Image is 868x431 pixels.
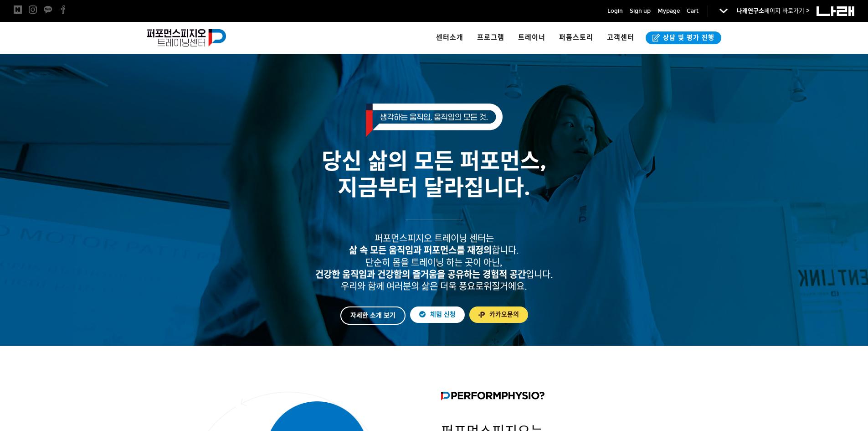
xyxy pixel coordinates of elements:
a: 나래연구소페이지 바로가기 > [737,7,810,15]
a: 고객센터 [600,22,641,54]
span: 고객센터 [607,33,634,42]
strong: 삶 속 모든 움직임과 퍼포먼스를 재정의 [349,245,492,256]
a: 자세한 소개 보기 [340,306,406,325]
strong: 건강한 움직임과 건강함의 즐거움을 공유하는 경험적 공간 [315,269,526,280]
span: 상담 및 평가 진행 [660,33,714,42]
a: 체험 신청 [410,306,465,323]
a: 퍼폼스토리 [552,22,600,54]
span: 당신 삶의 모든 퍼포먼스, 지금부터 달라집니다. [322,148,546,201]
a: 센터소개 [429,22,470,54]
span: 합니다. [349,245,519,256]
a: 상담 및 평가 진행 [646,31,721,44]
strong: 나래연구소 [737,7,764,15]
span: 우리와 함께 여러분의 삶은 더욱 풍요로워질거에요. [341,281,527,292]
span: 퍼폼스토리 [559,33,593,42]
span: 단순히 몸을 트레이닝 하는 곳이 아닌, [365,257,503,268]
a: 카카오문의 [469,306,528,323]
a: 트레이너 [511,22,552,54]
a: Cart [687,6,699,16]
img: 생각하는 움직임, 움직임의 모든 것. [366,104,503,137]
a: Login [607,6,623,16]
img: 퍼포먼스피지오란? [441,392,544,400]
a: 프로그램 [470,22,511,54]
span: 프로그램 [477,33,504,42]
span: 퍼포먼스피지오 트레이닝 센터는 [375,233,494,244]
span: 센터소개 [436,33,463,42]
span: 트레이너 [518,33,545,42]
a: Mypage [657,6,680,16]
span: 입니다. [315,269,553,280]
a: Sign up [630,6,651,16]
